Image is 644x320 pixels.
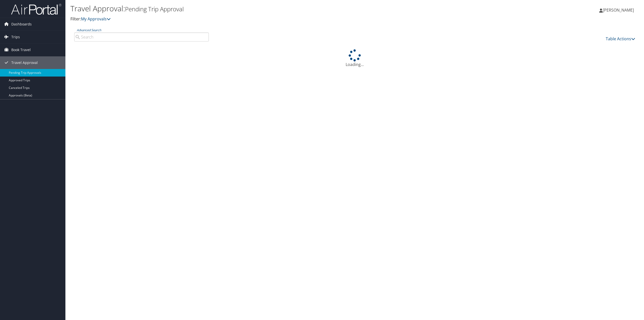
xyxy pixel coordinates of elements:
[81,16,111,22] a: My Approvals
[77,28,101,32] a: Advanced Search
[125,5,184,13] small: Pending Trip Approval
[11,31,20,43] span: Trips
[11,44,31,56] span: Book Travel
[11,3,61,15] img: airportal-logo.png
[70,49,639,67] div: Loading...
[11,56,38,69] span: Travel Approval
[603,7,634,13] span: [PERSON_NAME]
[599,3,639,18] a: [PERSON_NAME]
[11,18,32,30] span: Dashboards
[70,3,450,14] h1: Travel Approval:
[74,32,209,42] input: Advanced Search
[70,16,450,22] p: Filter:
[606,36,635,42] a: Table Actions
